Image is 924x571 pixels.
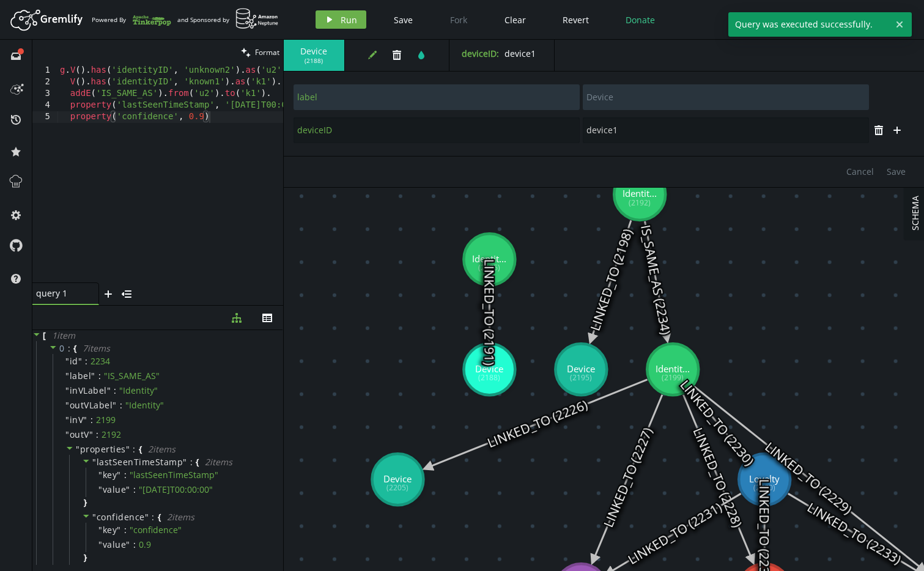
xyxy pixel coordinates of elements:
button: Save [385,10,422,29]
span: confidence [97,511,145,523]
span: device1 [505,48,536,59]
tspan: (2199) [662,373,684,383]
div: 2234 [91,356,110,367]
tspan: (2188) [478,373,500,383]
span: Clear [505,14,526,26]
span: Revert [563,14,589,26]
span: " [65,429,70,440]
span: " [78,355,83,367]
span: { [73,343,76,354]
span: " [126,539,130,550]
span: " confidence " [130,524,182,536]
input: Property Value [583,84,869,110]
span: 2 item s [148,443,176,455]
button: Fork [440,10,477,29]
span: " [92,456,97,468]
span: id [70,356,78,367]
span: 0 [59,342,65,354]
span: Cancel [846,166,874,177]
span: label [70,370,92,381]
span: Query was executed successfully. [728,12,890,37]
span: { [139,444,142,455]
span: " [65,414,70,425]
div: 0.9 [139,539,151,550]
span: : [190,457,193,468]
div: and Sponsored by [177,8,279,31]
span: " [98,524,103,536]
button: Clear [495,10,535,29]
span: : [133,444,136,455]
span: : [133,539,136,550]
div: 4 [32,100,58,111]
span: : [114,385,116,396]
input: Property Name [294,84,580,110]
tspan: (2185) [478,263,500,273]
span: " [98,539,103,550]
span: " [83,414,87,425]
button: Save [881,163,912,181]
span: " [117,524,121,536]
span: outVLabel [70,400,113,411]
img: AWS Neptune [235,8,279,29]
tspan: (2205) [386,483,408,493]
span: Donate [626,14,655,26]
span: " [98,469,103,481]
tspan: (2195) [570,373,592,383]
span: value [103,539,127,550]
span: " [92,511,97,523]
input: Property Name [294,117,580,143]
span: SCHEMA [909,196,921,230]
span: " lastSeenTimeStamp " [130,469,218,481]
text: LINKED_TO (2191) [481,259,498,366]
span: inVLabel [70,385,107,396]
span: inV [70,414,84,425]
span: { [196,457,199,468]
span: : [133,484,136,495]
span: " Identity " [119,385,158,396]
tspan: Device [475,363,503,375]
span: : [98,370,101,381]
span: 7 item s [83,342,110,354]
tspan: Identit... [656,363,690,375]
span: Run [341,14,357,26]
tspan: Loyalty [749,473,780,485]
span: " [65,370,70,381]
button: Donate [616,10,664,29]
tspan: Identit... [472,252,506,265]
button: Sign In [874,10,915,29]
span: " [98,484,103,495]
span: } [82,497,87,508]
span: " [89,429,94,440]
button: Run [316,10,366,29]
span: " [91,370,95,381]
span: key [103,470,117,481]
label: deviceID : [462,48,499,59]
span: Save [394,14,413,26]
div: 5 [32,111,58,123]
span: " [126,443,130,455]
span: lastSeenTimeStamp [97,456,183,468]
span: Save [887,166,906,177]
div: 3 [32,88,58,100]
span: : [96,429,98,440]
div: Powered By [92,9,171,31]
span: properties [80,443,126,455]
span: : [124,525,127,536]
span: " [107,385,111,396]
div: 2199 [96,414,116,425]
button: Cancel [840,163,880,181]
span: 1 item [52,330,75,341]
span: key [103,525,117,536]
tspan: Device [567,363,595,375]
span: value [103,484,127,495]
span: " [65,355,70,367]
span: : [124,470,127,481]
button: Revert [553,10,598,29]
span: ( 2188 ) [305,57,323,65]
span: 2 item s [167,511,194,523]
span: " Identity " [125,399,164,411]
span: query 1 [36,288,85,299]
div: 1 [32,65,58,76]
span: " [65,399,70,411]
span: " [113,399,117,411]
